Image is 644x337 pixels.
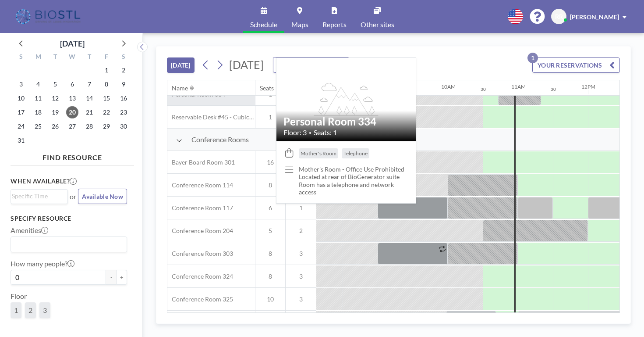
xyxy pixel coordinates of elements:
[32,92,44,104] span: Monday, August 11, 2025
[11,150,134,162] h4: FIND RESOURCE
[286,204,316,212] span: 1
[260,84,274,92] div: Seats
[83,120,96,133] span: Thursday, August 28, 2025
[167,158,235,166] span: Bayer Board Room 301
[167,113,255,121] span: Reservable Desk #45 - Cubicle Area (Office 206)
[527,53,538,63] p: 1
[167,250,233,258] span: Conference Room 303
[286,227,316,235] span: 2
[299,165,409,173] p: Mother's Room - Office Use Prohibited
[66,106,78,118] span: Wednesday, August 20, 2025
[286,250,316,258] span: 3
[117,106,130,118] span: Saturday, August 23, 2025
[64,52,81,63] div: W
[12,239,122,250] input: Search for option
[115,52,132,63] div: S
[15,134,27,147] span: Sunday, August 31, 2025
[255,250,285,258] span: 8
[11,292,27,301] label: Floor
[106,270,117,285] button: -
[15,78,27,90] span: Sunday, August 3, 2025
[12,191,63,201] input: Search for option
[532,57,620,73] button: YOUR RESERVATIONS1
[15,106,27,118] span: Sunday, August 17, 2025
[167,272,233,280] span: Conference Room 324
[15,120,27,133] span: Sunday, August 24, 2025
[49,78,61,90] span: Tuesday, August 5, 2025
[81,52,98,63] div: T
[15,92,27,104] span: Sunday, August 10, 2025
[511,83,526,90] div: 11AM
[32,78,44,90] span: Monday, August 4, 2025
[286,272,316,280] span: 3
[11,215,127,222] h3: Specify resource
[117,270,127,285] button: +
[32,106,44,118] span: Monday, August 18, 2025
[255,295,285,303] span: 10
[70,192,76,201] span: or
[83,106,96,118] span: Thursday, August 21, 2025
[255,158,285,166] span: 16
[283,115,409,128] h2: Personal Room 334
[301,150,336,157] span: Mother's Room
[49,106,61,118] span: Tuesday, August 19, 2025
[167,57,195,73] button: [DATE]
[100,106,113,118] span: Friday, August 22, 2025
[66,120,78,133] span: Wednesday, August 27, 2025
[555,13,563,21] span: RR
[100,92,113,104] span: Friday, August 15, 2025
[13,52,30,63] div: S
[255,272,285,280] span: 8
[570,13,619,21] span: [PERSON_NAME]
[551,86,556,92] div: 30
[47,52,64,63] div: T
[43,306,47,315] span: 3
[11,226,48,235] label: Amenities
[117,78,130,90] span: Saturday, August 9, 2025
[78,189,127,204] button: Available Now
[83,78,96,90] span: Thursday, August 7, 2025
[100,64,113,76] span: Friday, August 1, 2025
[299,181,409,196] p: Room has a telephone and network access
[172,84,188,92] div: Name
[60,37,85,50] div: [DATE]
[314,128,337,137] span: Seats: 1
[255,181,285,189] span: 8
[167,227,233,235] span: Conference Room 204
[275,59,317,71] span: DAILY VIEW
[299,173,409,181] p: Located at rear of BioGenerator suite
[82,193,123,200] span: Available Now
[361,21,394,28] span: Other sites
[322,21,347,28] span: Reports
[117,120,130,133] span: Saturday, August 30, 2025
[309,130,311,136] span: •
[66,92,78,104] span: Wednesday, August 13, 2025
[481,86,486,92] div: 30
[250,21,277,28] span: Schedule
[30,52,47,63] div: M
[229,58,264,71] span: [DATE]
[11,237,127,252] div: Search for option
[255,113,285,121] span: 1
[273,57,349,72] div: Search for option
[49,92,61,104] span: Tuesday, August 12, 2025
[32,120,44,133] span: Monday, August 25, 2025
[191,135,249,144] span: Conference Rooms
[66,78,78,90] span: Wednesday, August 6, 2025
[14,8,84,25] img: organization-logo
[100,120,113,133] span: Friday, August 29, 2025
[283,128,307,137] span: Floor: 3
[28,306,32,315] span: 2
[98,52,115,63] div: F
[291,21,308,28] span: Maps
[11,259,74,268] label: How many people?
[14,306,18,315] span: 1
[117,92,130,104] span: Saturday, August 16, 2025
[167,204,233,212] span: Conference Room 117
[286,295,316,303] span: 3
[117,64,130,76] span: Saturday, August 2, 2025
[441,83,456,90] div: 10AM
[343,150,368,157] span: Telephone
[581,83,595,90] div: 12PM
[11,190,67,203] div: Search for option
